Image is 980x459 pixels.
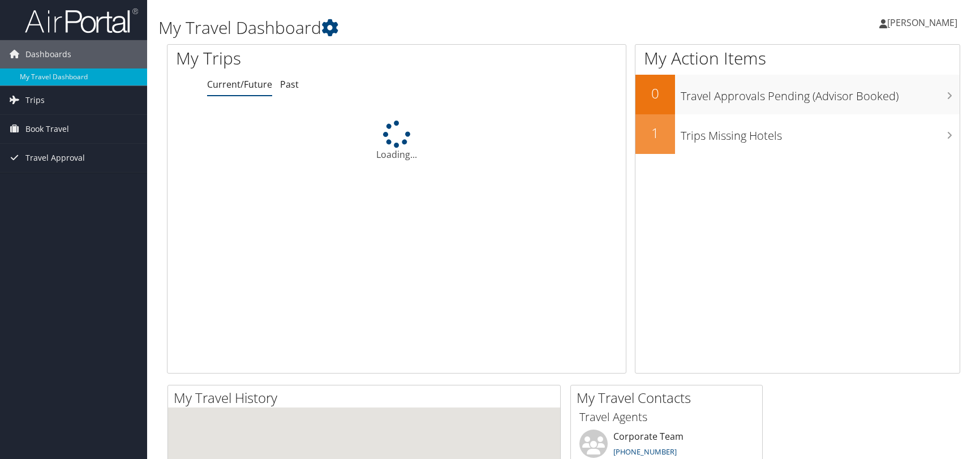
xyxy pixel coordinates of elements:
[681,122,960,144] h3: Trips Missing Hotels
[25,40,71,68] span: Dashboards
[280,78,299,91] a: Past
[887,16,957,29] span: [PERSON_NAME]
[25,86,45,114] span: Trips
[681,83,960,104] h3: Travel Approvals Pending (Advisor Booked)
[635,123,675,143] h2: 1
[579,409,754,425] h3: Travel Agents
[577,388,762,407] h2: My Travel Contacts
[207,78,272,91] a: Current/Future
[174,388,560,407] h2: My Travel History
[635,75,960,114] a: 0Travel Approvals Pending (Advisor Booked)
[167,121,626,161] div: Loading...
[635,84,675,103] h2: 0
[176,46,426,70] h1: My Trips
[25,7,138,34] img: airportal-logo.png
[635,114,960,154] a: 1Trips Missing Hotels
[613,447,677,457] a: [PHONE_NUMBER]
[25,115,69,143] span: Book Travel
[158,16,699,40] h1: My Travel Dashboard
[635,46,960,70] h1: My Action Items
[25,144,85,172] span: Travel Approval
[879,6,969,40] a: [PERSON_NAME]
